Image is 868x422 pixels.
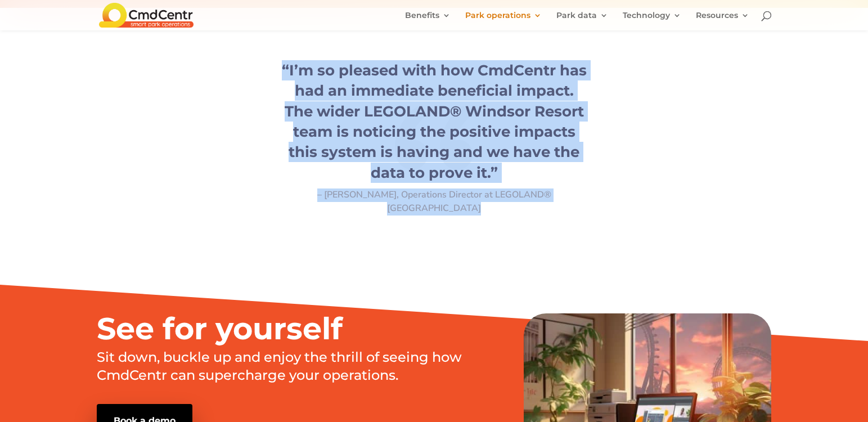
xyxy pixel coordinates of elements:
a: Benefits [405,11,451,30]
a: Resources [696,11,749,30]
img: CmdCentr [99,3,194,27]
a: Park operations [465,11,542,30]
h2: See for yourself [97,313,487,349]
span: Sit down, buckle up and enjoy the thrill of seeing how CmdCentr can supercharge your operations. [97,349,462,383]
span: “I’m so pleased with how CmdCentr has had an immediate beneficial impact. The wider LEGOLAND® Win... [282,61,587,182]
p: – [PERSON_NAME], Operations Director at LEGOLAND® [GEOGRAPHIC_DATA] [280,188,589,216]
a: Park data [556,11,608,30]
